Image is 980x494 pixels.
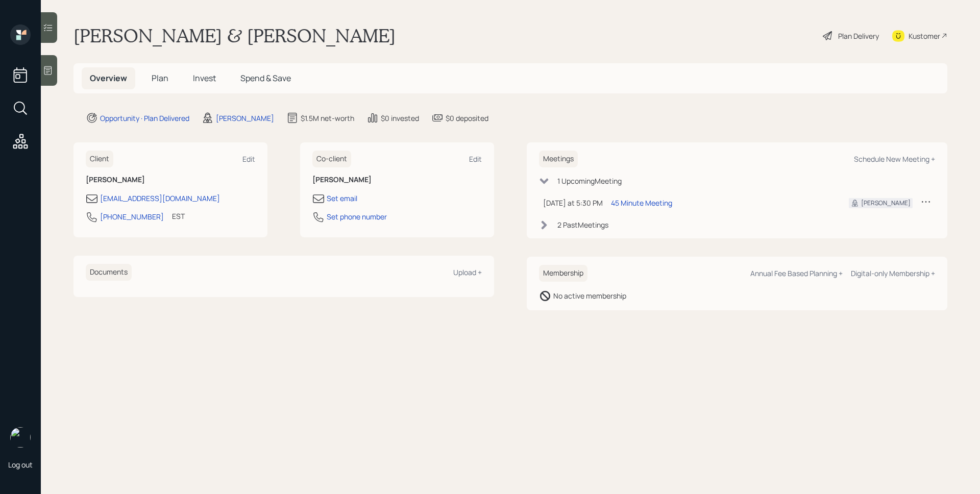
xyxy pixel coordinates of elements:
[86,264,132,281] h6: Documents
[312,151,351,167] h6: Co-client
[553,290,626,301] div: No active membership
[469,154,482,164] div: Edit
[8,460,33,470] div: Log out
[539,151,578,167] h6: Meetings
[312,176,482,184] h6: [PERSON_NAME]
[909,31,940,41] div: Kustomer
[216,113,274,123] div: [PERSON_NAME]
[611,197,672,208] div: 45 Minute Meeting
[327,211,387,222] div: Set phone number
[750,268,843,278] div: Annual Fee Based Planning +
[838,31,879,41] div: Plan Delivery
[557,219,608,230] div: 2 Past Meeting s
[100,211,164,222] div: [PHONE_NUMBER]
[851,268,935,278] div: Digital-only Membership +
[854,154,935,164] div: Schedule New Meeting +
[100,193,220,204] div: [EMAIL_ADDRESS][DOMAIN_NAME]
[301,113,354,123] div: $1.5M net-worth
[453,267,482,277] div: Upload +
[193,72,216,84] span: Invest
[240,72,291,84] span: Spend & Save
[539,265,587,282] h6: Membership
[381,113,419,123] div: $0 invested
[100,113,189,123] div: Opportunity · Plan Delivered
[543,197,603,208] div: [DATE] at 5:30 PM
[242,154,255,164] div: Edit
[446,113,488,123] div: $0 deposited
[172,211,185,221] div: EST
[327,193,357,204] div: Set email
[557,176,622,186] div: 1 Upcoming Meeting
[861,199,911,208] div: [PERSON_NAME]
[86,151,113,167] h6: Client
[73,24,396,47] h1: [PERSON_NAME] & [PERSON_NAME]
[152,72,168,84] span: Plan
[10,427,31,448] img: james-distasi-headshot.png
[90,72,127,84] span: Overview
[86,176,255,184] h6: [PERSON_NAME]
